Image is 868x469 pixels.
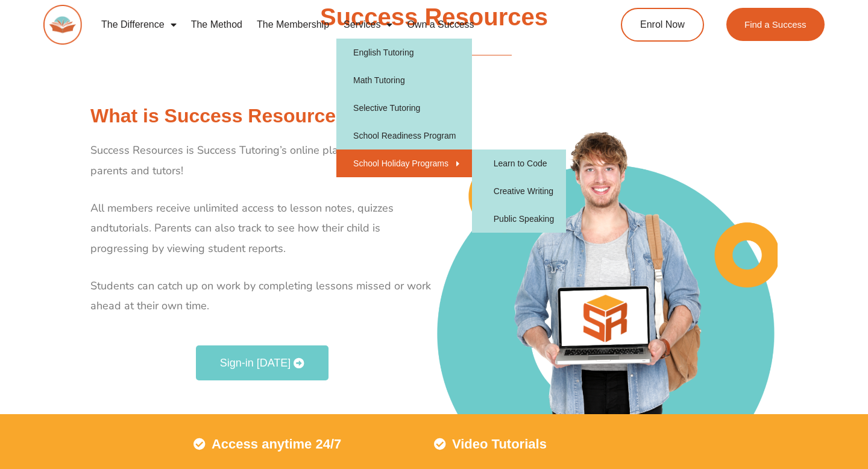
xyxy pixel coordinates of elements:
[336,66,472,94] a: Math Tutoring
[250,11,336,39] a: The Membership
[336,39,472,177] ul: Services
[94,11,576,39] nav: Menu
[90,104,434,129] h2: What is Success Resources?
[90,201,394,235] span: All members receive unlimited access to lesson notes, quizzes and
[744,20,807,29] span: Find a Success
[90,276,434,316] p: Students can catch up on work by completing lessons missed or work ahead at their own time.
[90,198,434,259] p: tutorials. Parents can also track to see how their child is progressing by viewing student reports.
[220,357,291,368] span: Sign-in [DATE]
[449,432,547,457] span: Video Tutorials
[472,205,566,233] a: Public Speaking
[94,11,184,39] a: The Difference
[472,150,566,177] a: Learn to Code
[726,8,825,41] a: Find a Success
[472,150,566,233] ul: School Holiday Programs
[661,333,868,469] iframe: Chat Widget
[640,20,685,30] span: Enrol Now
[196,345,329,380] a: Sign-in [DATE]
[434,71,778,414] img: Success Resources
[336,94,472,122] a: Selective Tutoring
[336,122,472,150] a: School Readiness Program
[400,11,481,39] a: Own a Success
[209,432,341,457] span: Access anytime 24/7
[336,39,472,66] a: English Tutoring
[90,140,434,181] p: Success Resources is Success Tutoring’s online platform for students, parents and tutors!
[184,11,250,39] a: The Method
[621,8,704,42] a: Enrol Now
[472,177,566,205] a: Creative Writing
[336,150,472,177] a: School Holiday Programs
[336,11,400,39] a: Services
